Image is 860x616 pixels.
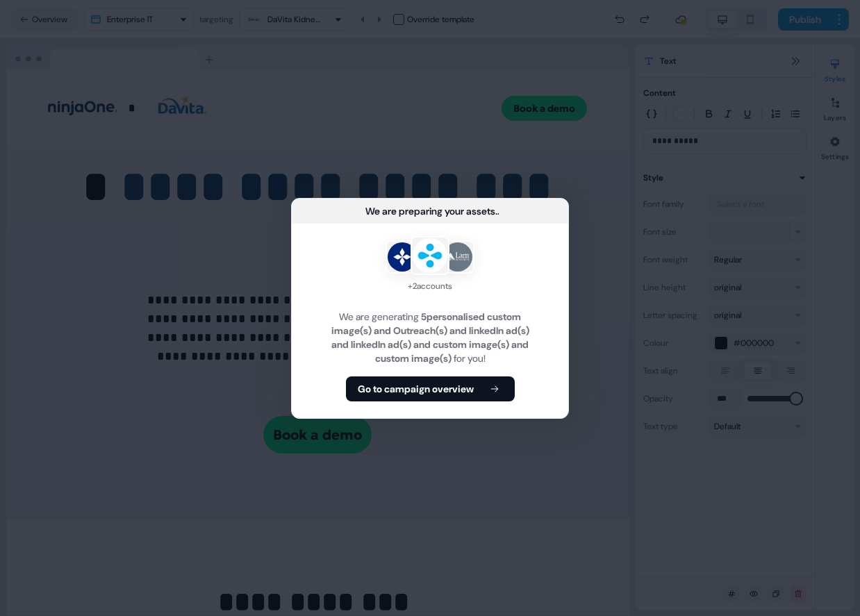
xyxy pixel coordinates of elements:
[495,204,499,218] div: ...
[346,376,515,401] button: Go to campaign overview
[365,204,495,218] div: We are preparing your assets
[308,310,552,365] div: We are generating for you!
[331,310,529,365] b: 5 personalised custom image(s) and Outreach(s) and linkedIn ad(s) and linkedIn ad(s) and custom i...
[386,279,474,293] div: + 2 accounts
[358,382,474,396] b: Go to campaign overview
